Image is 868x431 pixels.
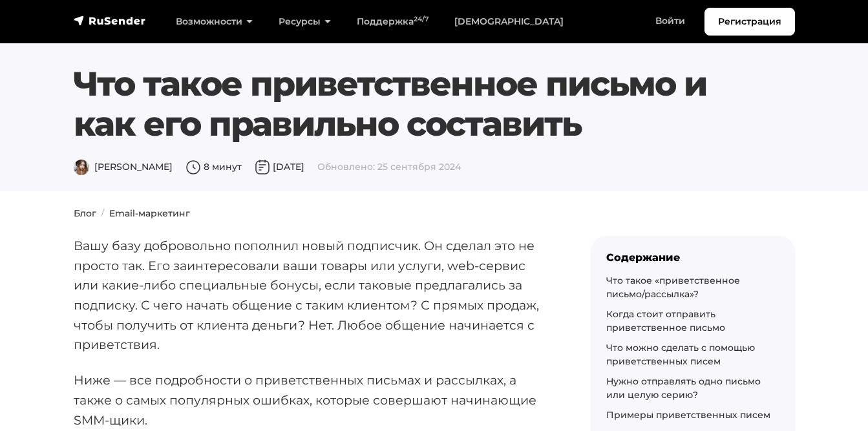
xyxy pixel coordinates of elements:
[255,161,304,173] span: [DATE]
[606,342,755,367] a: Что можно сделать с помощью приветственных писем
[606,409,770,421] a: Примеры приветственных писем
[163,8,266,35] a: Возможности
[74,370,549,430] p: Ниже — все подробности о приветственных письмах и рассылках, а также о самых популярных ошибках, ...
[266,8,344,35] a: Ресурсы
[185,161,242,173] span: 8 минут
[74,236,549,355] p: Вашу базу добровольно пополнил новый подписчик. Он сделал это не просто так. Его заинтересовали в...
[317,161,461,173] span: Обновлено: 25 сентября 2024
[642,8,698,34] a: Войти
[704,8,795,36] a: Регистрация
[74,64,734,145] h1: Что такое приветственное письмо и как его правильно составить
[606,375,761,401] a: Нужно отправлять одно письмо или целую серию?
[606,308,725,333] a: Когда стоит отправить приветственное письмо
[441,8,577,35] a: [DEMOGRAPHIC_DATA]
[96,207,190,220] li: Email-маркетинг
[74,207,96,219] a: Блог
[414,15,429,23] sup: 24/7
[255,160,270,175] img: Дата публикации
[74,161,173,173] span: [PERSON_NAME]
[66,207,803,220] nav: breadcrumb
[606,251,779,264] div: Содержание
[344,8,441,35] a: Поддержка24/7
[185,160,201,175] img: Время чтения
[74,14,146,27] img: RuSender
[606,275,740,300] a: Что такое «приветственное письмо/рассылка»?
